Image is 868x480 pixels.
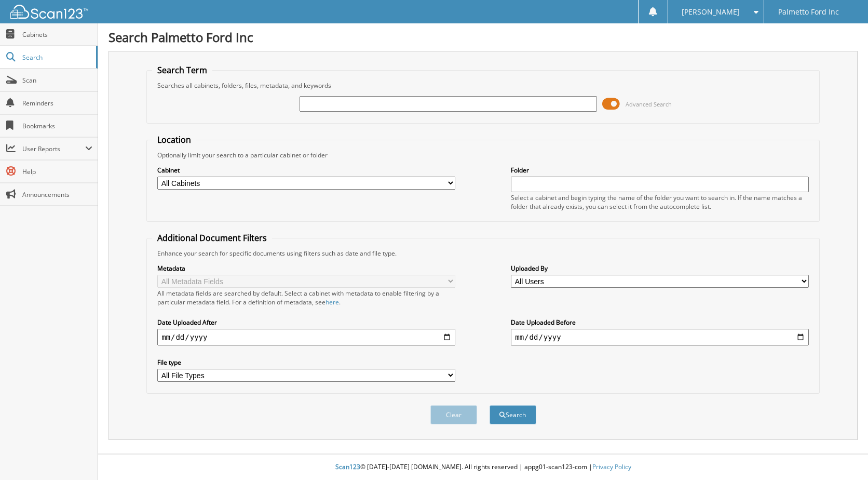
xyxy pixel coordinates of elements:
label: Folder [511,166,809,175]
legend: Additional Document Filters [152,232,272,244]
span: User Reports [22,144,85,153]
span: [PERSON_NAME] [682,9,740,15]
button: Search [490,405,536,424]
div: Enhance your search for specific documents using filters such as date and file type. [152,249,814,258]
span: Bookmarks [22,122,92,130]
label: Date Uploaded After [157,318,455,327]
h1: Search Palmetto Ford Inc [108,29,858,46]
label: Date Uploaded Before [511,318,809,327]
input: start [157,329,455,345]
span: Advanced Search [626,100,672,108]
div: Select a cabinet and begin typing the name of the folder you want to search in. If the name match... [511,193,809,211]
span: Palmetto Ford Inc [778,9,839,15]
legend: Location [152,134,196,145]
div: Optionally limit your search to a particular cabinet or folder [152,151,814,159]
span: Scan [22,76,92,85]
label: Metadata [157,264,455,273]
div: Searches all cabinets, folders, files, metadata, and keywords [152,81,814,90]
label: Uploaded By [511,264,809,273]
span: Search [22,53,91,62]
div: All metadata fields are searched by default. Select a cabinet with metadata to enable filtering b... [157,289,455,306]
a: here [325,298,339,306]
span: Cabinets [22,30,92,39]
a: Privacy Policy [592,462,631,471]
span: Announcements [22,190,92,199]
label: Cabinet [157,166,455,175]
div: © [DATE]-[DATE] [DOMAIN_NAME]. All rights reserved | appg01-scan123-com | [98,455,868,480]
span: Reminders [22,99,92,108]
legend: Search Term [152,64,212,76]
img: scan123-logo-white.svg [10,5,88,19]
span: Scan123 [335,462,360,471]
span: Help [22,167,92,176]
label: File type [157,358,455,367]
button: Clear [430,405,477,424]
input: end [511,329,809,345]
